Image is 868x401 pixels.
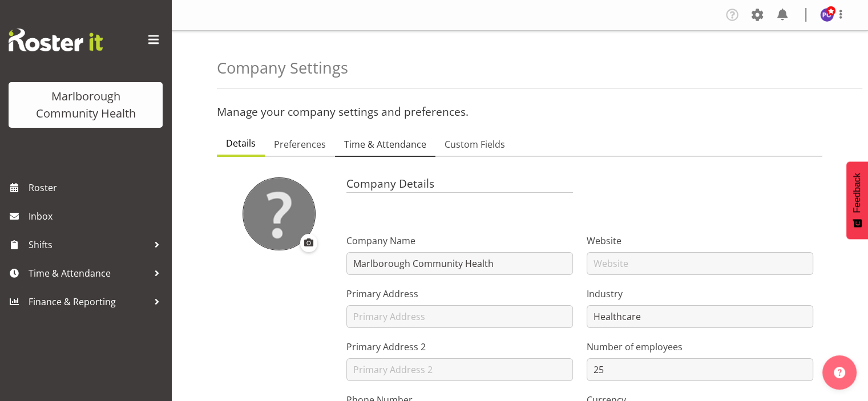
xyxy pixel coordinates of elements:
[226,136,256,150] span: Details
[29,293,148,310] span: Finance & Reporting
[346,177,573,193] h4: Company Details
[20,88,151,122] div: Marlborough Community Health
[29,208,165,225] span: Inbox
[346,358,573,381] input: Primary Address 2
[587,358,813,381] input: Number of employees
[29,265,148,282] span: Time & Attendance
[29,179,165,196] span: Roster
[852,173,862,213] span: Feedback
[587,305,813,328] input: Industry
[834,367,845,378] img: help-xxl-2.png
[587,340,813,354] label: Number of employees
[344,137,426,151] span: Time & Attendance
[346,340,573,354] label: Primary Address 2
[346,252,573,275] input: Company Name
[217,106,822,118] h3: Manage your company settings and preferences.
[29,236,148,253] span: Shifts
[217,59,348,77] h2: Company Settings
[587,287,813,301] label: Industry
[9,29,103,51] img: Rosterit website logo
[243,177,316,250] img: empty_profile.png
[820,8,834,22] img: payroll-officer11877.jpg
[846,161,868,239] button: Feedback - Show survey
[346,287,573,301] label: Primary Address
[274,137,326,151] span: Preferences
[346,234,573,248] label: Company Name
[346,305,573,328] input: Primary Address
[445,137,505,151] span: Custom Fields
[587,234,813,248] label: Website
[587,252,813,275] input: Website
